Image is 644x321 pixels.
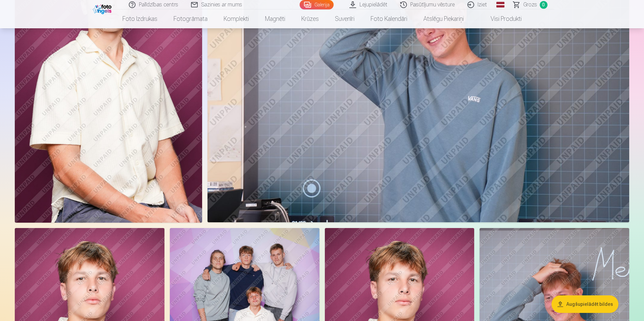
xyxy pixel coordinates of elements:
a: Foto izdrukas [114,9,165,28]
button: Augšupielādēt bildes [552,295,618,313]
a: Foto kalendāri [363,9,415,28]
a: Komplekti [216,9,257,28]
a: Visi produkti [472,9,530,28]
span: Grozs [523,1,537,9]
a: Krūzes [293,9,327,28]
a: Atslēgu piekariņi [415,9,472,28]
a: Fotogrāmata [165,9,216,28]
img: /fa1 [93,3,113,14]
a: Magnēti [257,9,293,28]
span: 0 [540,1,547,9]
a: Suvenīri [327,9,363,28]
